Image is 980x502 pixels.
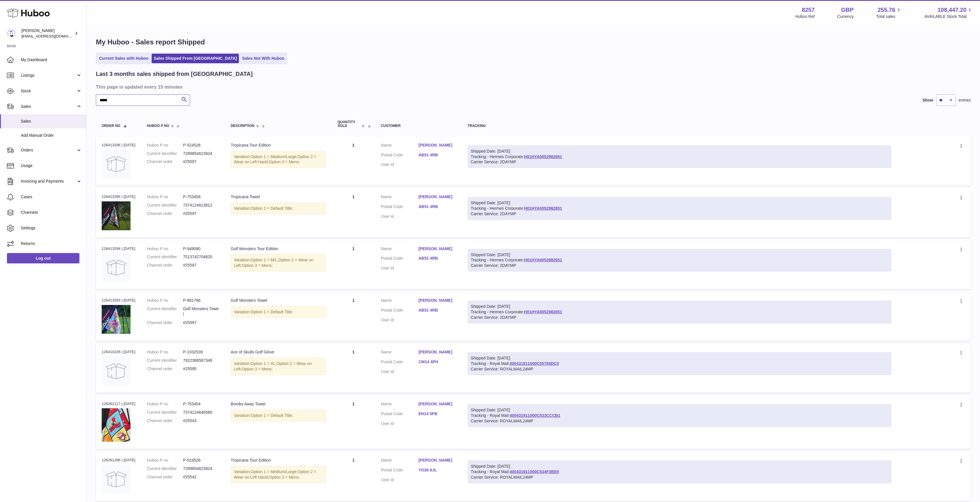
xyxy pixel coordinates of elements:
a: [PERSON_NAME] [419,194,456,200]
span: Option 3 = Mens; [242,367,273,371]
dt: Huboo P no [147,194,183,200]
a: [PERSON_NAME] [419,298,456,303]
div: Variation: [231,151,326,168]
div: Variation: [231,466,326,483]
div: Shipped Date: [DATE] [471,464,888,469]
a: [PERSON_NAME] [419,143,456,148]
span: [EMAIL_ADDRESS][DOMAIN_NAME] [21,34,85,38]
a: H01HYA0052982651 [524,258,562,262]
span: Cases [21,194,82,200]
td: 1 [332,452,375,501]
div: Carrier Service: 2DAYMP [471,211,888,217]
td: 1 [332,344,375,392]
dt: Channel order [147,474,183,480]
span: Sales [21,104,76,109]
span: Quantity Sold [338,120,360,128]
a: Sales Shipped From [GEOGRAPHIC_DATA] [152,54,239,63]
dt: User Id [381,265,419,271]
div: Shipped Date: [DATE] [471,200,888,206]
span: Option 1 = Default Title; [251,413,293,418]
dd: P-949080 [183,246,219,252]
div: 126413296 | [DATE] [102,143,135,148]
a: 400431911000C55784DC0 [509,361,559,366]
dt: Channel order [147,366,183,372]
dd: #25597 [183,159,219,164]
dd: Golf Monsters Towel [183,306,219,317]
dd: 7289854623924 [183,151,219,156]
div: Carrier Service: 2DAYMP [471,263,888,268]
div: Tracking - Hermes Corporate: [468,145,891,168]
span: Option 1 = M/L; [251,258,278,262]
a: 400431911000C534F3BE9 [509,469,559,474]
dd: #25542 [183,474,219,480]
dt: Current identifier [147,410,183,415]
a: [PERSON_NAME] [419,458,456,463]
img: no-photo.jpg [102,149,131,178]
div: Tracking - Royal Mail: [468,352,891,375]
a: AB51 4RB [419,256,456,261]
div: Tracking - Hermes Corporate: [468,249,891,272]
dt: Postal Code [381,467,419,474]
img: 82571699019376.jpg [102,201,131,230]
div: Tropicana Tour Edition [231,143,326,148]
a: H01HYA0052982651 [524,310,562,314]
span: Option 3 = Mens; [269,160,300,164]
div: 126262117 | [DATE] [102,401,135,407]
div: Tracking - Royal Mail: [468,404,891,427]
div: Carrier Service: 2DAYMP [471,159,888,165]
div: Tracking [468,124,891,128]
img: 82571693400788.jpeg [102,408,131,442]
span: Invoicing and Payments [21,179,76,184]
dt: Huboo P no [147,349,183,355]
span: Returns [21,241,82,246]
div: Shipped Date: [DATE] [471,407,888,413]
div: Bombs Away Towel [231,401,326,407]
dt: Postal Code [381,359,419,366]
dt: Name [381,246,419,253]
strong: 8257 [802,6,815,14]
a: [PERSON_NAME] [419,349,456,355]
dt: User Id [381,317,419,323]
dt: Channel order [147,320,183,325]
dt: User Id [381,421,419,426]
dt: Huboo P no [147,458,183,463]
div: Variation: [231,306,326,318]
h3: This page is updated every 15 minutes [96,84,969,90]
div: Carrier Service: ROYALMAIL24MP [471,475,888,480]
span: Option 1 = Medium/Large; [251,154,297,159]
dt: Huboo P no [147,246,183,252]
div: Tracking - Hermes Corporate: [468,197,891,220]
dt: Postal Code [381,204,419,211]
span: Option 3 = Mens; [242,263,273,268]
td: 1 [332,292,375,341]
dd: #25595 [183,366,219,372]
span: Option 1 = XL; [251,361,277,366]
td: 1 [332,137,375,186]
dt: Name [381,458,419,464]
dt: Huboo P no [147,298,183,303]
dt: Current identifier [147,254,183,260]
a: AB51 4RB [419,308,456,313]
span: Add Manual Order [21,133,82,138]
a: 108,447.20 AVAILABLE Stock Total [924,6,973,19]
a: H01HYA0052982651 [524,154,562,159]
dt: Current identifier [147,358,183,363]
div: Tracking - Royal Mail: [468,460,891,483]
a: Current Sales with Huboo [97,54,150,63]
dd: P-524526 [183,458,219,463]
dt: Channel order [147,211,183,216]
dt: User Id [381,162,419,167]
span: Order No [102,124,120,128]
dt: Name [381,194,419,201]
dt: Huboo P no [147,401,183,407]
dt: Channel order [147,418,183,424]
div: 126410226 | [DATE] [102,349,135,355]
div: Variation: [231,254,326,271]
span: Orders [21,147,76,153]
dd: P-524526 [183,143,219,148]
dd: P-753454 [183,401,219,407]
a: Sales Not With Huboo [240,54,286,63]
a: 255.76 Total sales [876,6,902,19]
div: Variation: [231,410,326,422]
span: Option 1 = Medium/Large; [251,469,297,474]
